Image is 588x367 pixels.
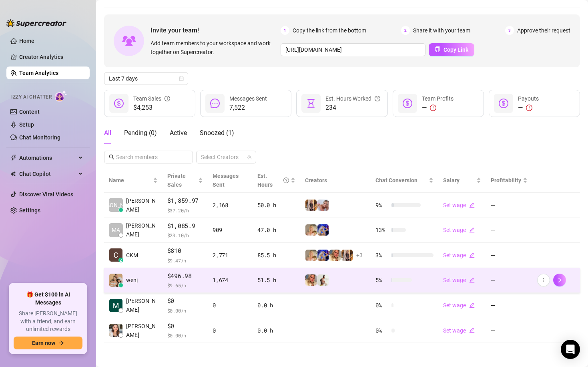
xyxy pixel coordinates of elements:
[526,105,532,111] span: exclamation-circle
[10,171,16,177] img: Chat Copilot
[499,99,508,108] span: dollar-circle
[109,324,122,337] img: Kaye Castillano
[257,226,295,234] div: 47.0 h
[443,177,460,183] span: Salary
[14,310,82,333] span: Share [PERSON_NAME] with a friend, and earn unlimited rewards
[229,95,267,102] span: Messages Sent
[104,168,163,193] th: Name
[356,251,363,260] span: + 3
[486,268,532,293] td: —
[491,177,521,183] span: Profitability
[403,99,412,108] span: dollar-circle
[486,193,532,218] td: —
[167,221,203,231] span: $1,085.9
[557,277,562,283] span: right
[170,129,187,137] span: Active
[518,95,539,102] span: Payouts
[6,19,66,27] img: logo-BBDzfeDw.svg
[32,340,55,346] span: Earn now
[300,168,371,193] th: Creators
[19,70,58,76] a: Team Analytics
[257,201,295,210] div: 50.0 h
[257,171,289,189] div: Est. Hours
[165,94,170,103] span: info-circle
[305,224,317,236] img: Karen
[375,226,388,234] span: 13 %
[167,296,203,306] span: $0
[167,307,203,315] span: $ 0.00 /h
[19,151,76,164] span: Automations
[541,277,546,283] span: more
[167,331,203,339] span: $ 0.00 /h
[518,103,539,113] div: —
[167,196,203,206] span: $1,859.97
[19,50,83,63] a: Creator Analytics
[375,94,380,103] span: question-circle
[109,73,183,85] span: Last 7 days
[305,250,317,261] img: Karen
[317,224,329,236] img: Courtney
[317,274,329,286] img: Quinton
[430,105,436,111] span: exclamation-circle
[257,276,295,284] div: 51.5 h
[19,38,34,44] a: Home
[329,250,341,261] img: Rachael
[213,226,248,234] div: 909
[306,99,316,108] span: hourglass
[104,128,111,138] div: All
[213,173,239,188] span: Messages Sent
[443,277,475,283] a: Set wageedit
[19,134,60,141] a: Chat Monitoring
[167,246,203,256] span: $810
[317,250,329,261] img: Courtney
[413,26,470,35] span: Share it with your team
[10,155,17,161] span: thunderbolt
[561,340,580,359] div: Open Intercom Messenger
[213,326,248,335] div: 0
[443,252,475,258] a: Set wageedit
[109,154,114,160] span: search
[19,121,34,128] a: Setup
[375,301,388,310] span: 0 %
[257,251,295,260] div: 85.5 h
[109,176,151,185] span: Name
[257,326,295,335] div: 0.0 h
[429,43,474,56] button: Copy Link
[118,258,123,262] div: z
[167,281,203,289] span: $ 9.65 /h
[19,207,40,214] a: Settings
[401,26,410,35] span: 2
[11,93,52,101] span: Izzy AI Chatter
[109,274,122,287] img: wenj
[247,155,252,159] span: team
[375,177,417,183] span: Chat Conversion
[124,128,157,138] div: Pending ( 0 )
[167,173,186,188] span: Private Sales
[151,25,281,35] span: Invite your team!
[151,39,277,56] span: Add team members to your workspace and work together on Supercreator.
[469,202,475,208] span: edit
[210,99,220,108] span: message
[435,46,440,52] span: copy
[167,231,203,239] span: $ 23.10 /h
[443,202,475,208] a: Set wageedit
[213,301,248,310] div: 0
[281,26,289,35] span: 1
[126,221,158,239] span: [PERSON_NAME]
[114,99,124,108] span: dollar-circle
[517,26,570,35] span: Approve their request
[213,276,248,284] div: 1,674
[375,201,388,210] span: 9 %
[116,153,182,161] input: Search members
[133,103,170,113] span: $4,253
[486,318,532,343] td: —
[19,191,73,198] a: Discover Viral Videos
[469,252,475,258] span: edit
[109,248,122,262] img: CKM
[375,276,388,284] span: 5 %
[14,291,82,307] span: 🎁 Get $100 in AI Messages
[19,109,40,115] a: Content
[200,129,234,137] span: Snoozed ( 1 )
[213,201,248,210] div: 2,168
[112,226,120,234] span: MA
